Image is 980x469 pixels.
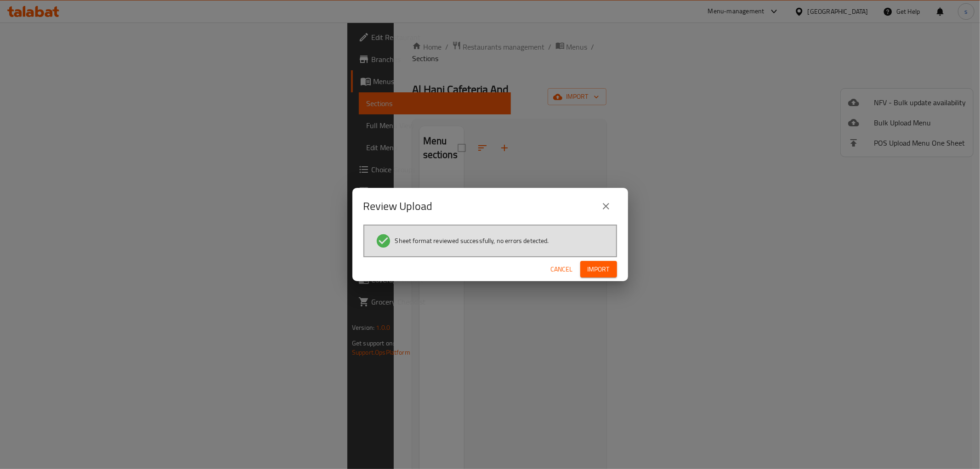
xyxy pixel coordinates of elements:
h2: Review Upload [363,199,433,214]
button: Import [580,261,617,278]
span: Cancel [551,264,573,275]
button: Cancel [547,261,577,278]
span: Import [588,264,610,275]
span: Sheet format reviewed successfully, no errors detected. [395,236,549,245]
button: close [595,195,617,217]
